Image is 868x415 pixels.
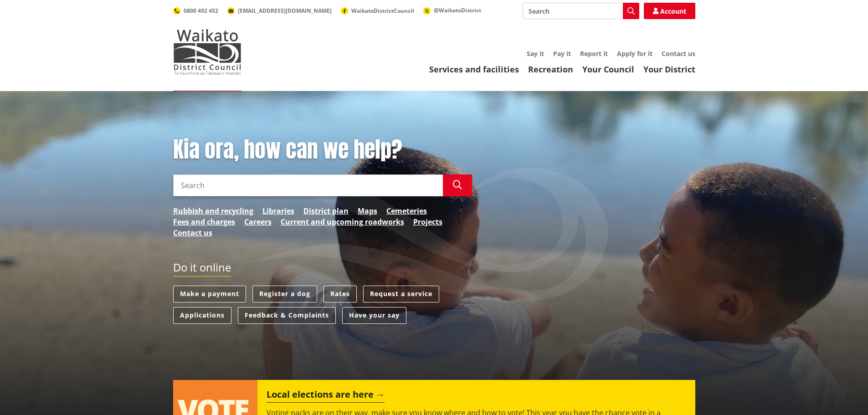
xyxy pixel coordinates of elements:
[643,64,695,75] a: Your District
[523,3,639,19] input: Search input
[173,261,231,277] h2: Do it online
[184,7,218,15] span: 0800 492 452
[527,49,544,58] a: Say it
[351,7,414,15] span: WaikatoDistrictCouncil
[227,7,332,15] a: [EMAIL_ADDRESS][DOMAIN_NAME]
[580,49,608,58] a: Report it
[363,286,439,302] a: Request a service
[252,286,317,302] a: Register a dog
[358,205,377,216] a: Maps
[341,7,414,15] a: WaikatoDistrictCouncil
[582,64,634,75] a: Your Council
[429,64,519,75] a: Services and facilities
[173,227,212,238] a: Contact us
[173,174,443,196] input: Search input
[423,6,481,14] a: @WaikatoDistrict
[173,205,253,216] a: Rubbish and recycling
[662,49,695,58] a: Contact us
[173,307,231,324] a: Applications
[413,216,442,227] a: Projects
[238,7,332,15] span: [EMAIL_ADDRESS][DOMAIN_NAME]
[281,216,404,227] a: Current and upcoming roadworks
[303,205,349,216] a: District plan
[386,205,427,216] a: Cemeteries
[324,286,357,302] a: Rates
[434,6,481,14] span: @WaikatoDistrict
[238,307,336,324] a: Feedback & Complaints
[617,49,652,58] a: Apply for it
[644,3,695,19] a: Account
[173,216,235,227] a: Fees and charges
[244,216,272,227] a: Careers
[173,286,246,302] a: Make a payment
[173,137,472,163] h1: Kia ora, how can we help?
[173,7,218,15] a: 0800 492 452
[173,29,241,75] img: Waikato District Council - Te Kaunihera aa Takiwaa o Waikato
[528,64,573,75] a: Recreation
[267,389,385,403] h2: Local elections are here
[262,205,294,216] a: Libraries
[342,307,406,324] a: Have your say
[553,49,571,58] a: Pay it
